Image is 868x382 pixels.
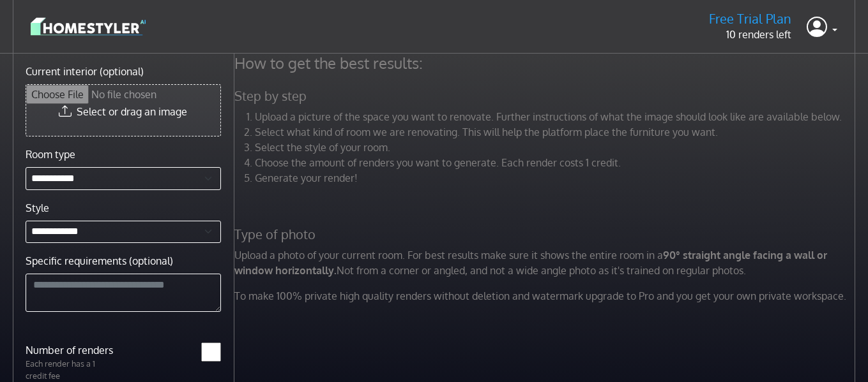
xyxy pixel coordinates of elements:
label: Number of renders [18,342,123,358]
label: Current interior (optional) [26,64,144,79]
h5: Type of photo [227,226,866,242]
h5: Step by step [227,88,866,104]
li: Upload a picture of the space you want to renovate. Further instructions of what the image should... [255,109,858,124]
img: logo-3de290ba35641baa71223ecac5eacb59cb85b4c7fdf211dc9aaecaaee71ea2f8.svg [31,15,146,38]
p: 10 renders left [709,27,791,42]
h5: Free Trial Plan [709,11,791,27]
li: Select the style of your room. [255,140,858,155]
p: Each render has a 1 credit fee [18,358,123,382]
label: Style [26,200,49,216]
label: Specific requirements (optional) [26,253,173,268]
label: Room type [26,147,75,162]
li: Generate your render! [255,170,858,186]
li: Select what kind of room we are renovating. This will help the platform place the furniture you w... [255,124,858,140]
strong: 90° straight angle facing a wall or window horizontally. [234,249,827,277]
p: Upload a photo of your current room. For best results make sure it shows the entire room in a Not... [227,247,866,278]
li: Choose the amount of renders you want to generate. Each render costs 1 credit. [255,155,858,170]
h4: How to get the best results: [227,54,866,73]
p: To make 100% private high quality renders without deletion and watermark upgrade to Pro and you g... [227,288,866,304]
